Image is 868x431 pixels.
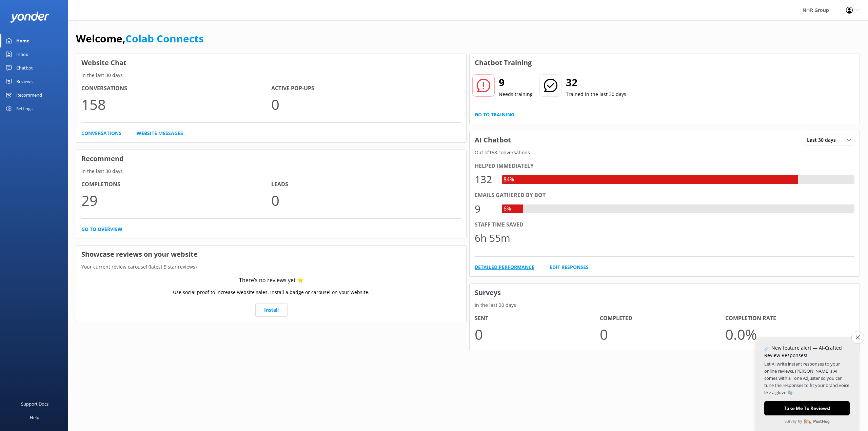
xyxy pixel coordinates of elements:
div: Home [16,34,29,47]
div: Chatbot [16,61,33,75]
div: Helped immediately [475,162,854,171]
p: 0 [475,323,600,346]
a: Edit Responses [550,263,589,271]
a: Conversations [81,130,121,137]
div: Reviews [16,75,33,88]
h4: Leads [271,180,461,189]
h3: AI Chatbot [470,131,516,149]
h3: Chatbot Training [470,54,537,72]
h4: Sent [475,314,600,323]
div: Settings [16,102,33,115]
h2: 9 [499,74,533,91]
h4: Completed [600,314,725,323]
p: Use social proof to increase website sales. Install a badge or carousel on your website. [173,289,370,296]
div: There’s no reviews yet ⭐ [239,276,304,285]
div: Support Docs [21,397,48,411]
p: 158 [81,93,271,116]
div: Help [30,411,39,424]
h4: Completions [81,180,271,189]
h3: Showcase reviews on your website [76,246,466,263]
h4: Active Pop-ups [271,84,461,93]
a: Go to overview [81,226,122,233]
div: 132 [475,171,495,188]
h4: Completion Rate [725,314,850,323]
div: 84% [502,175,516,184]
p: 0 [271,93,461,116]
p: 0.0 % [725,323,850,346]
div: 6% [502,204,513,213]
p: Needs training [499,91,533,98]
p: 0 [600,323,725,346]
p: 0 [271,189,461,212]
div: Staff time saved [475,220,854,229]
div: Recommend [16,88,42,102]
a: Website Messages [137,130,183,137]
a: Install [255,303,288,317]
h3: Surveys [470,284,860,301]
p: In the last 30 days [76,72,466,79]
p: Trained in the last 30 days [566,91,626,98]
h3: Recommend [76,150,466,168]
p: 29 [81,189,271,212]
p: In the last 30 days [76,168,466,175]
span: Last 30 days [807,136,840,144]
h3: Website Chat [76,54,466,72]
a: Detailed Performance [475,263,534,271]
h4: Conversations [81,84,271,93]
div: Emails gathered by bot [475,191,854,200]
p: Your current review carousel (latest 5 star reviews) [76,263,466,271]
p: In the last 30 days [470,301,860,309]
a: Go to Training [475,111,514,118]
img: yonder-white-logo.png [10,12,49,23]
h1: Welcome, [76,31,204,47]
div: 6h 55m [475,230,510,246]
div: Inbox [16,47,28,61]
h2: 32 [566,74,626,91]
p: Out of 158 conversations [470,149,860,156]
div: 9 [475,201,495,217]
a: Colab Connects [125,32,204,45]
